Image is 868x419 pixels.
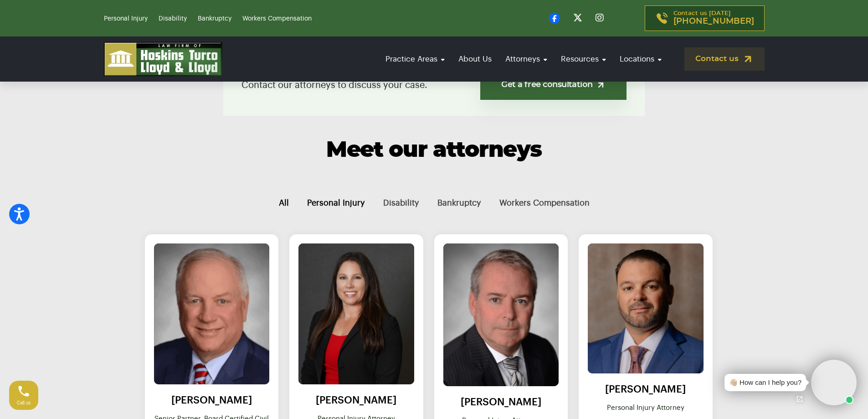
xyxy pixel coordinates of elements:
[673,10,754,26] p: Contact us [DATE]
[316,395,396,405] a: [PERSON_NAME]
[556,46,611,72] a: Resources
[454,46,496,72] a: About Us
[443,243,559,386] img: Kiernan P. Moylan
[298,188,374,218] button: Personal Injury
[615,46,666,72] a: Locations
[381,46,449,72] a: Practice Areas
[490,188,599,218] button: Workers Compensation
[159,16,187,22] a: Disability
[461,397,541,407] a: [PERSON_NAME]
[171,395,252,405] a: [PERSON_NAME]
[374,188,428,218] button: Disability
[428,188,490,218] button: Bankruptcy
[588,243,704,373] img: Attorney Josh Heller
[145,139,724,163] h2: Meet our attorneys
[645,5,765,31] a: Contact us [DATE][PHONE_NUMBER]
[596,80,606,90] img: arrow-up-right-light.svg
[198,16,231,22] a: Bankruptcy
[242,16,312,22] a: Workers Compensation
[605,384,686,394] a: [PERSON_NAME]
[729,378,801,388] div: 👋🏼 How can I help you?
[684,47,765,71] a: Contact us
[223,54,645,116] div: Contact our attorneys to discuss your case.
[17,400,31,405] span: Call us
[790,389,809,409] a: Open chat
[104,42,222,76] img: logo
[480,70,627,100] a: Get a free consultation
[104,16,148,22] a: Personal Injury
[501,46,552,72] a: Attorneys
[270,188,298,218] button: All
[154,243,270,384] img: Steve Hoskins
[673,17,754,26] span: [PHONE_NUMBER]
